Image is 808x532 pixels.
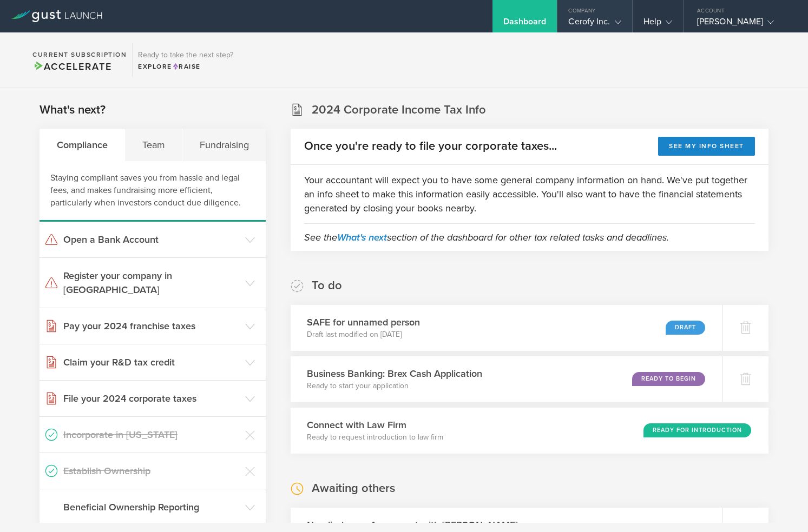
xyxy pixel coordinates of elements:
[63,391,240,405] h3: File your 2024 corporate taxes
[632,372,705,386] div: Ready to Begin
[643,16,672,32] div: Help
[291,408,768,454] div: Connect with Law FirmReady to request introduction to law firmReady for Introduction
[138,51,233,59] h3: Ready to take the next step?
[307,329,420,340] p: Draft last modified on [DATE]
[307,367,482,381] h3: Business Banking: Brex Cash Application
[304,173,755,215] p: Your accountant will expect you to have some general company information on hand. We've put toget...
[337,231,387,243] a: What's next
[304,138,557,154] h2: Once you're ready to file your corporate taxes...
[32,51,127,58] h2: Current Subscription
[63,355,240,369] h3: Claim your R&D tax credit
[307,518,518,532] h3: Nondisclosure Agreement with [PERSON_NAME]
[63,319,240,333] h3: Pay your 2024 franchise taxes
[63,269,240,297] h3: Register your company in [GEOGRAPHIC_DATA]
[658,137,755,156] button: See my info sheet
[172,63,201,70] span: Raise
[307,381,482,391] p: Ready to start your application
[291,356,722,402] div: Business Banking: Brex Cash ApplicationReady to start your applicationReady to Begin
[307,432,443,443] p: Ready to request introduction to law firm
[568,16,621,32] div: Cerofy Inc.
[291,305,722,351] div: SAFE for unnamed personDraft last modified on [DATE]Draft
[63,464,240,478] h3: Establish Ownership
[32,61,111,72] span: Accelerate
[40,161,266,222] div: Staying compliant saves you from hassle and legal fees, and makes fundraising more efficient, par...
[503,16,547,32] div: Dashboard
[63,428,240,442] h3: Incorporate in [US_STATE]
[132,43,239,77] div: Ready to take the next step?ExploreRaise
[304,231,669,243] em: See the section of the dashboard for other tax related tasks and deadlines.
[125,129,182,161] div: Team
[63,500,240,514] h3: Beneficial Ownership Reporting
[312,278,342,294] h2: To do
[312,481,395,496] h2: Awaiting others
[40,102,106,118] h2: What's next?
[138,62,233,71] div: Explore
[697,16,789,32] div: [PERSON_NAME]
[312,102,486,118] h2: 2024 Corporate Income Tax Info
[307,418,443,432] h3: Connect with Law Firm
[40,129,125,161] div: Compliance
[63,232,240,247] h3: Open a Bank Account
[307,315,420,329] h3: SAFE for unnamed person
[643,423,751,437] div: Ready for Introduction
[666,321,705,335] div: Draft
[182,129,266,161] div: Fundraising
